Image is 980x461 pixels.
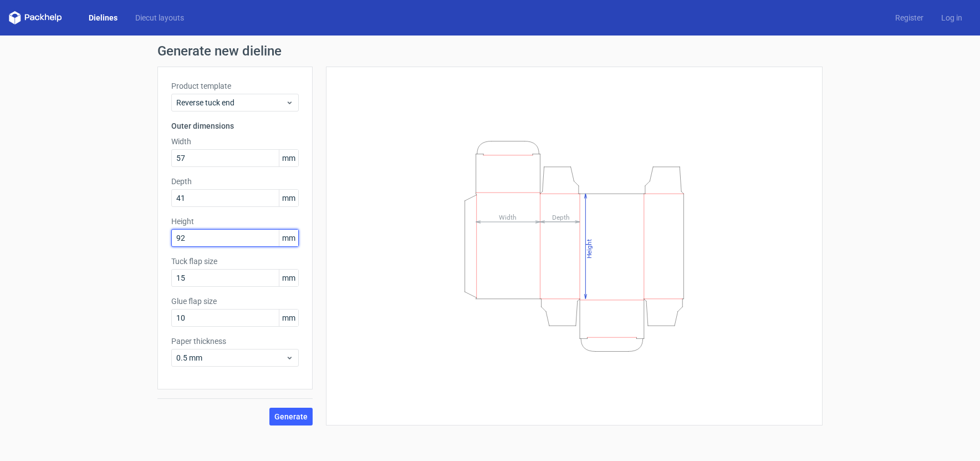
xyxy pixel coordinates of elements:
[269,408,313,425] button: Generate
[279,310,298,326] span: mm
[932,12,971,23] a: Log in
[171,256,299,267] label: Tuck flap size
[499,213,517,221] tspan: Width
[171,296,299,307] label: Glue flap size
[171,176,299,187] label: Depth
[274,413,308,421] span: Generate
[171,216,299,227] label: Height
[279,230,298,246] span: mm
[80,12,126,23] a: Dielines
[552,213,570,221] tspan: Depth
[171,120,299,131] h3: Outer dimensions
[157,44,823,58] h1: Generate new dieline
[279,270,298,286] span: mm
[886,12,932,23] a: Register
[176,352,285,363] span: 0.5 mm
[171,136,299,147] label: Width
[279,190,298,206] span: mm
[171,336,299,347] label: Paper thickness
[126,12,193,23] a: Diecut layouts
[585,239,593,258] tspan: Height
[279,150,298,166] span: mm
[176,97,285,108] span: Reverse tuck end
[171,80,299,92] label: Product template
